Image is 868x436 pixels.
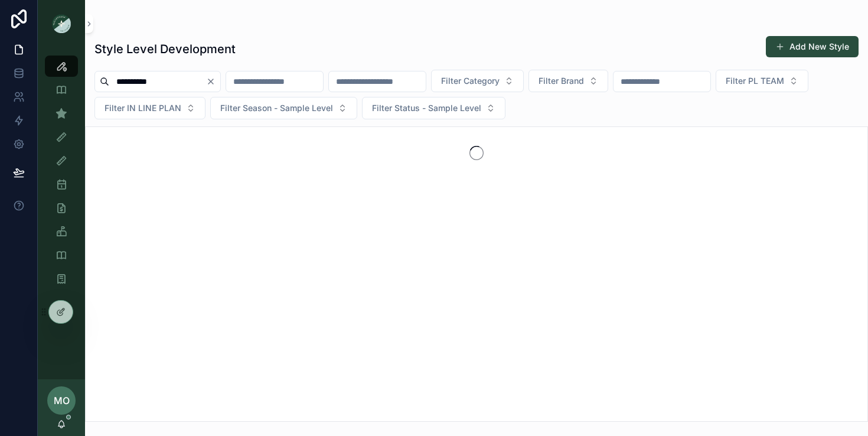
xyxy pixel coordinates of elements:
button: Clear [206,77,220,86]
button: Select Button [716,70,808,92]
button: Select Button [528,70,608,92]
button: Select Button [94,97,205,119]
img: App logo [52,14,71,33]
div: scrollable content [38,47,85,305]
button: Select Button [210,97,357,119]
button: Select Button [431,70,524,92]
span: Filter IN LINE PLAN [105,102,181,114]
span: Filter Status - Sample Level [372,102,481,114]
h1: Style Level Development [94,41,236,57]
button: Add New Style [766,36,859,57]
button: Select Button [362,97,505,119]
span: Filter PL TEAM [726,75,784,87]
span: Filter Category [441,75,500,87]
span: MO [54,393,70,408]
span: Filter Brand [539,75,584,87]
span: Filter Season - Sample Level [220,102,333,114]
